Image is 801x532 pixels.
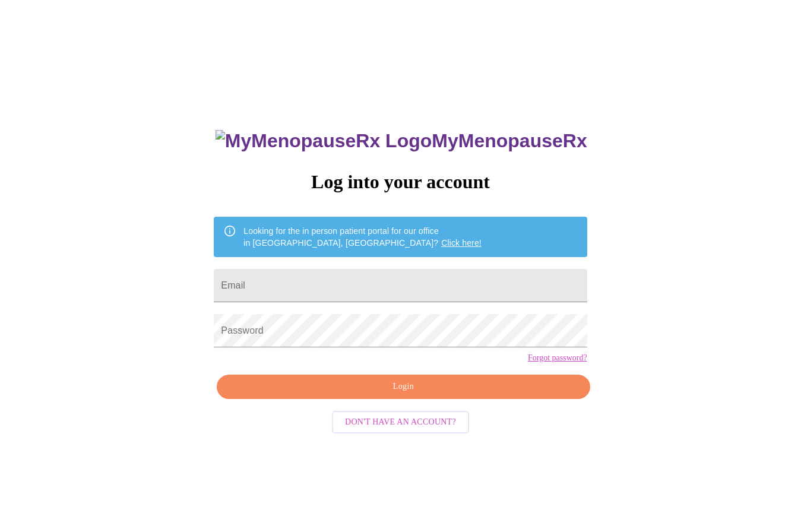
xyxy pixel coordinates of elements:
span: Don't have an account? [345,415,456,430]
img: MyMenopauseRx Logo [216,130,432,152]
div: Looking for the in person patient portal for our office in [GEOGRAPHIC_DATA], [GEOGRAPHIC_DATA]? [243,220,482,254]
a: Forgot password? [528,353,587,363]
a: Don't have an account? [329,416,472,426]
span: Login [230,379,576,394]
button: Don't have an account? [332,411,469,434]
h3: Log into your account [214,171,587,193]
button: Login [217,375,590,399]
h3: MyMenopauseRx [216,130,587,152]
a: Click here! [441,238,482,248]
